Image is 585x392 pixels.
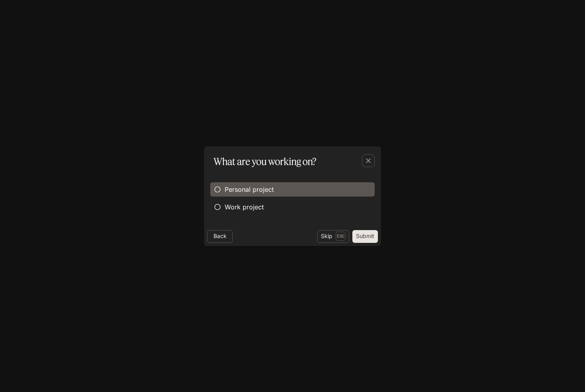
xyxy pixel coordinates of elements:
[225,185,274,194] span: Personal project
[213,154,316,169] p: What are you working on?
[352,230,378,243] button: Submit
[317,230,349,243] button: SkipEsc
[207,230,233,243] button: Back
[225,202,264,212] span: Work project
[336,232,346,240] p: Esc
